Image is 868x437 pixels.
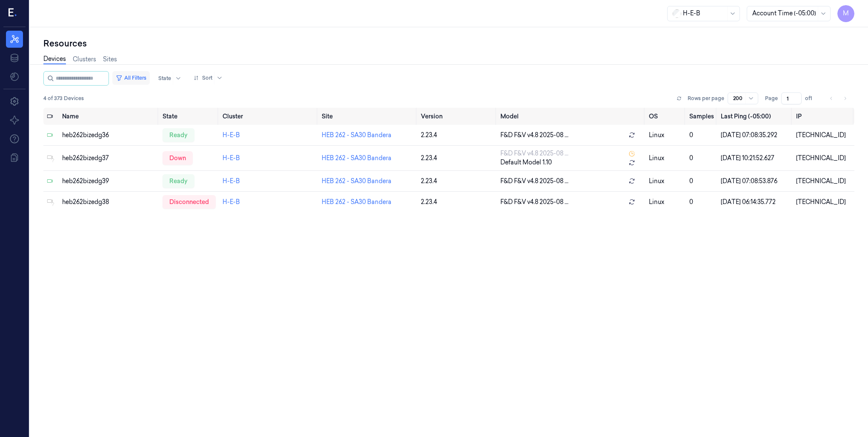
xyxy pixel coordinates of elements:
[721,154,789,163] div: [DATE] 10:21:52.627
[318,108,417,125] th: Site
[73,55,96,64] a: Clusters
[721,198,789,207] div: [DATE] 06:14:35.772
[223,198,240,206] a: H-E-B
[62,131,156,140] div: heb262bizedg36
[721,131,789,140] div: [DATE] 07:08:35.292
[500,131,568,140] span: F&D F&V v4.8 2025-08 ...
[43,55,66,64] a: Devices
[649,198,682,207] p: linux
[219,108,318,125] th: Cluster
[649,154,682,163] p: linux
[223,154,240,162] a: H-E-B
[421,198,494,207] div: 2.23.4
[796,154,851,163] div: [TECHNICAL_ID]
[62,198,156,207] div: heb262bizedg38
[421,177,494,186] div: 2.23.4
[649,131,682,140] p: linux
[500,158,552,167] span: Default Model 1.10
[689,154,714,163] div: 0
[62,154,156,163] div: heb262bizedg37
[689,131,714,140] div: 0
[43,95,84,102] span: 4 of 373 Devices
[322,154,391,162] a: HEB 262 - SA30 Bandera
[43,37,854,49] div: Resources
[322,177,391,185] a: HEB 262 - SA30 Bandera
[796,131,851,140] div: [TECHNICAL_ID]
[163,174,194,188] div: ready
[688,95,724,102] p: Rows per page
[417,108,497,125] th: Version
[421,131,494,140] div: 2.23.4
[159,108,219,125] th: State
[796,177,851,186] div: [TECHNICAL_ID]
[837,5,854,22] button: M
[717,108,793,125] th: Last Ping (-05:00)
[721,177,789,186] div: [DATE] 07:08:53.876
[163,195,216,209] div: disconnected
[825,92,851,104] nav: pagination
[500,177,568,186] span: F&D F&V v4.8 2025-08 ...
[686,108,717,125] th: Samples
[689,198,714,207] div: 0
[796,198,851,207] div: [TECHNICAL_ID]
[163,128,194,142] div: ready
[805,95,819,102] span: of 1
[223,177,240,185] a: H-E-B
[62,177,156,186] div: heb262bizedg39
[322,198,391,206] a: HEB 262 - SA30 Bandera
[59,108,159,125] th: Name
[645,108,686,125] th: OS
[500,198,568,207] span: F&D F&V v4.8 2025-08 ...
[497,108,645,125] th: Model
[500,149,568,158] span: F&D F&V v4.8 2025-08 ...
[223,131,240,139] a: H-E-B
[649,177,682,186] p: linux
[322,131,391,139] a: HEB 262 - SA30 Bandera
[765,95,778,102] span: Page
[689,177,714,186] div: 0
[793,108,854,125] th: IP
[421,154,494,163] div: 2.23.4
[163,151,193,165] div: down
[103,55,117,64] a: Sites
[112,71,150,85] button: All Filters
